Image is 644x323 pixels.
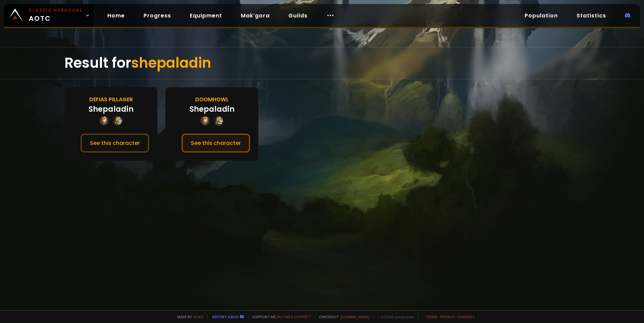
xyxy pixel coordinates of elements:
a: Classic HardcoreAOTC [4,4,94,27]
a: Mak'gora [235,9,275,22]
span: shepaladin [131,53,211,73]
span: Checkout [315,314,370,319]
div: Shepaladin [89,104,133,115]
a: a fan [193,314,203,319]
span: Support me, [248,314,311,319]
a: Terms [425,314,437,319]
a: Statistics [571,9,611,22]
button: See this character [80,133,149,153]
a: Report a bug [212,314,238,319]
button: See this character [181,133,250,153]
a: Privacy [440,314,454,319]
span: v. d752d5 - production [374,314,414,319]
a: Home [102,9,130,22]
a: Equipment [184,9,227,22]
span: Made by [173,314,203,319]
a: [DOMAIN_NAME] [340,314,370,319]
div: Defias Pillager [89,95,133,104]
a: Buy me a coffee [277,314,311,319]
a: Progress [138,9,176,22]
a: Population [519,9,563,22]
a: Guilds [283,9,313,22]
div: Doomhowl [195,95,229,104]
div: Shepaladin [190,104,234,115]
span: AOTC [29,7,83,23]
small: Classic Hardcore [29,7,83,13]
div: Result for [64,47,580,79]
a: Consent [457,314,475,319]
